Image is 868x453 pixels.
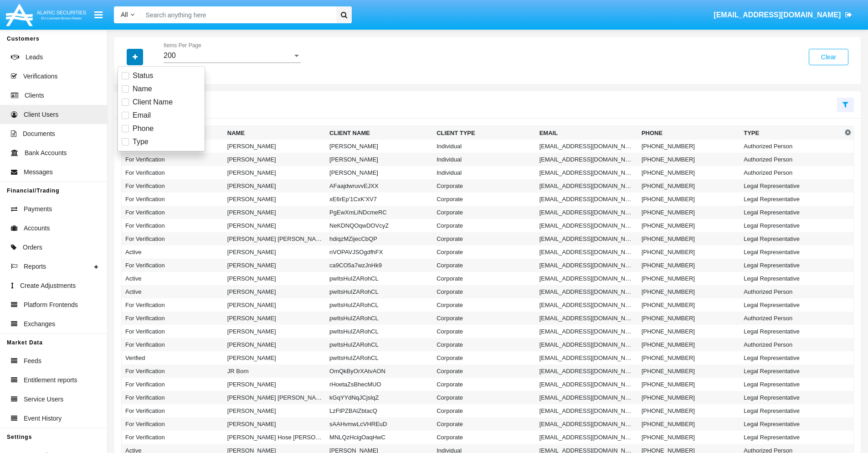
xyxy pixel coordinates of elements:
[224,338,326,351] td: [PERSON_NAME]
[25,148,67,158] span: Bank Accounts
[224,140,326,153] td: [PERSON_NAME]
[26,52,43,62] span: Leads
[326,431,433,444] td: MNLQzHcigOaqHwC
[24,300,78,310] span: Platform Frontends
[122,285,224,298] td: Active
[638,166,740,179] td: [PHONE_NUMBER]
[326,166,433,179] td: [PERSON_NAME]
[638,179,740,193] td: [PHONE_NUMBER]
[122,272,224,285] td: Active
[133,97,173,108] span: Client Name
[24,262,46,271] span: Reports
[224,179,326,193] td: [PERSON_NAME]
[141,6,333,23] input: Search
[740,391,842,404] td: Legal Representative
[433,378,535,391] td: Corporate
[164,52,176,59] span: 200
[326,298,433,312] td: pwItsHuIZARohCL
[740,179,842,193] td: Legal Representative
[24,375,77,385] span: Entitlement reports
[224,272,326,285] td: [PERSON_NAME]
[433,417,535,431] td: Corporate
[224,285,326,298] td: [PERSON_NAME]
[433,312,535,325] td: Corporate
[122,364,224,378] td: For Verification
[122,153,224,166] td: For Verification
[740,364,842,378] td: Legal Representative
[433,285,535,298] td: Corporate
[326,378,433,391] td: rHoetaZsBhecMUO
[24,167,53,177] span: Messages
[326,391,433,404] td: kGqYYdNqJCjslqZ
[326,219,433,232] td: NeKDNQOqwDOVcyZ
[536,219,638,232] td: [EMAIL_ADDRESS][DOMAIN_NAME]
[536,206,638,219] td: [EMAIL_ADDRESS][DOMAIN_NAME]
[740,153,842,166] td: Authorized Person
[536,259,638,272] td: [EMAIL_ADDRESS][DOMAIN_NAME]
[638,140,740,153] td: [PHONE_NUMBER]
[24,224,50,233] span: Accounts
[326,404,433,417] td: LzFtPZBAlZbtacQ
[433,325,535,338] td: Corporate
[122,404,224,417] td: For Verification
[433,166,535,179] td: Individual
[536,325,638,338] td: [EMAIL_ADDRESS][DOMAIN_NAME]
[433,391,535,404] td: Corporate
[23,72,57,81] span: Verifications
[433,206,535,219] td: Corporate
[740,206,842,219] td: Legal Representative
[133,123,154,134] span: Phone
[740,298,842,312] td: Legal Representative
[740,312,842,325] td: Authorized Person
[536,272,638,285] td: [EMAIL_ADDRESS][DOMAIN_NAME]
[740,325,842,338] td: Legal Representative
[326,285,433,298] td: pwItsHuIZARohCL
[133,110,151,121] span: Email
[740,431,842,444] td: Legal Representative
[536,153,638,166] td: [EMAIL_ADDRESS][DOMAIN_NAME]
[326,364,433,378] td: OmQkByOrXAtvAON
[536,404,638,417] td: [EMAIL_ADDRESS][DOMAIN_NAME]
[740,417,842,431] td: Legal Representative
[326,153,433,166] td: [PERSON_NAME]
[24,356,41,366] span: Feeds
[326,126,433,140] th: Client Name
[122,378,224,391] td: For Verification
[638,272,740,285] td: [PHONE_NUMBER]
[224,126,326,140] th: Name
[326,325,433,338] td: pwItsHuIZARohCL
[638,351,740,364] td: [PHONE_NUMBER]
[638,431,740,444] td: [PHONE_NUMBER]
[122,259,224,272] td: For Verification
[224,417,326,431] td: [PERSON_NAME]
[433,272,535,285] td: Corporate
[638,325,740,338] td: [PHONE_NUMBER]
[224,391,326,404] td: [PERSON_NAME] [PERSON_NAME]
[122,312,224,325] td: For Verification
[5,1,87,28] img: Logo image
[740,245,842,259] td: Legal Representative
[24,395,63,404] span: Service Users
[326,179,433,193] td: AFaajdwruvvEJXX
[433,245,535,259] td: Corporate
[326,232,433,245] td: hdiqzMZijecCbQP
[326,259,433,272] td: ca9CO5a7wzJnHk9
[740,259,842,272] td: Legal Representative
[536,364,638,378] td: [EMAIL_ADDRESS][DOMAIN_NAME]
[133,70,153,81] span: Status
[433,364,535,378] td: Corporate
[224,193,326,206] td: [PERSON_NAME]
[326,417,433,431] td: sAAHvmwLcVHREuD
[536,338,638,351] td: [EMAIL_ADDRESS][DOMAIN_NAME]
[433,140,535,153] td: Individual
[224,259,326,272] td: [PERSON_NAME]
[122,232,224,245] td: For Verification
[23,129,55,139] span: Documents
[638,404,740,417] td: [PHONE_NUMBER]
[122,338,224,351] td: For Verification
[122,351,224,364] td: Verified
[536,312,638,325] td: [EMAIL_ADDRESS][DOMAIN_NAME]
[433,126,535,140] th: Client Type
[224,219,326,232] td: [PERSON_NAME]
[326,245,433,259] td: nVOPAVJSOgdfhFX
